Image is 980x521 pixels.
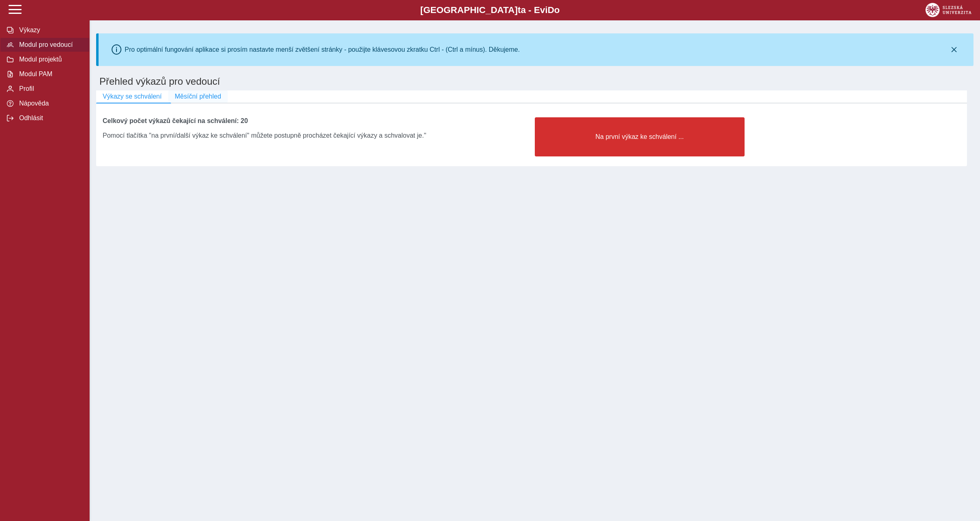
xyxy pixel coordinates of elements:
button: Výkazy se schválení [96,90,168,103]
div: Pomocí tlačítka "na první/další výkaz ke schválení" můžete postupně procházet čekající výkazy a s... [103,125,528,139]
button: Měsíční přehled [168,90,228,103]
span: Na první výkaz ke schválení ... [542,133,738,141]
span: o [554,5,560,15]
span: Měsíční přehled [175,93,221,100]
span: Modul projektů [17,56,83,63]
b: [GEOGRAPHIC_DATA] a - Evi [24,5,956,15]
img: logo_web_su.png [925,3,971,17]
span: Výkazy [17,26,83,34]
span: D [547,5,554,15]
span: Modul PAM [17,70,83,78]
span: Nápověda [17,100,83,107]
span: Profil [17,85,83,92]
button: Na první výkaz ke schválení ... [535,117,745,156]
h1: Přehled výkazů pro vedoucí [96,73,973,90]
span: Modul pro vedoucí [17,41,83,48]
span: Výkazy se schválení [103,93,162,100]
b: Celkový počet výkazů čekající na schválení: 20 [103,117,248,124]
span: Odhlásit [17,114,83,122]
div: Pro optimální fungování aplikace si prosím nastavte menší zvětšení stránky - použijte klávesovou ... [125,46,520,53]
span: t [518,5,521,15]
